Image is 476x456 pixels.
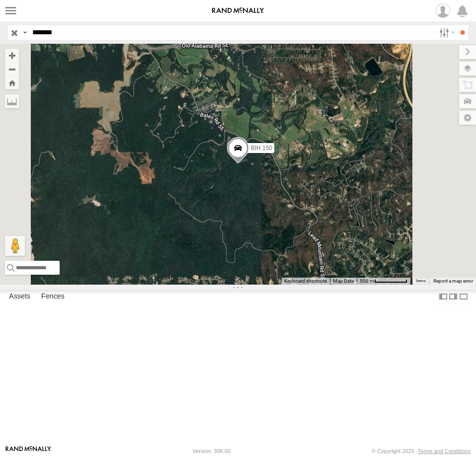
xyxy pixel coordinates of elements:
[433,278,473,284] a: Report a map error
[333,278,354,285] button: Map Data
[435,25,457,40] label: Search Filter Options
[5,76,19,89] button: Zoom Home
[5,446,51,456] a: Visit our Website
[357,278,410,285] button: Map Scale: 500 m per 63 pixels
[5,94,19,108] label: Measure
[4,290,35,304] label: Assets
[459,111,476,125] label: Map Settings
[360,278,374,284] span: 500 m
[415,279,426,283] a: Terms (opens in new tab)
[438,290,448,304] label: Dock Summary Table to the Left
[21,25,29,40] label: Search Query
[372,448,471,454] div: © Copyright 2025 -
[251,145,272,152] span: BIH 150
[5,62,19,76] button: Zoom out
[36,290,70,304] label: Fences
[5,236,25,256] button: Drag Pegman onto the map to open Street View
[459,290,469,304] label: Hide Summary Table
[418,448,471,454] a: Terms and Conditions
[448,290,458,304] label: Dock Summary Table to the Right
[284,278,327,285] button: Keyboard shortcuts
[212,7,264,14] img: rand-logo.svg
[5,49,19,62] button: Zoom in
[193,448,231,454] div: Version: 306.00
